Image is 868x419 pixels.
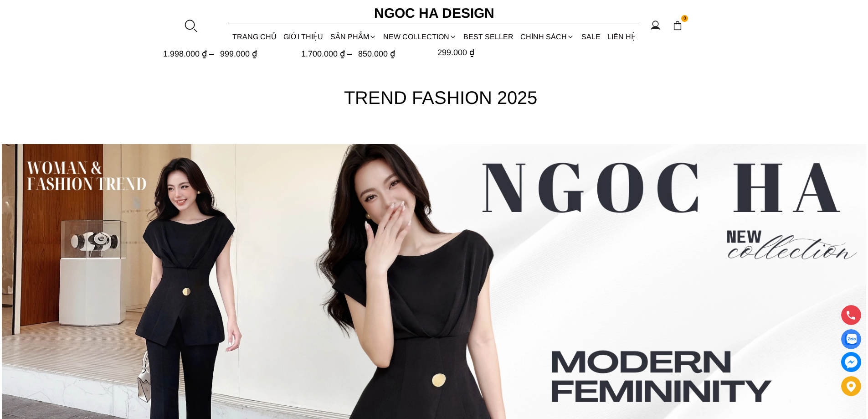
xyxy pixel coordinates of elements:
span: 0 [681,15,688,22]
a: TRANG CHỦ [229,25,280,49]
a: GIỚI THIỆU [280,25,327,49]
div: Chính sách [517,25,578,49]
a: LIÊN HỆ [604,25,639,49]
a: Display image [841,329,861,349]
a: Ngoc Ha Design [366,2,503,24]
div: SẢN PHẨM [327,25,380,49]
span: 850.000 ₫ [359,49,395,58]
span: 299.000 ₫ [437,48,474,57]
font: TREND FASHION 2025 [344,88,537,108]
a: messenger [841,352,861,372]
span: 1.700.000 ₫ [302,49,354,58]
a: BEST SELLER [460,25,517,49]
img: Display image [845,334,857,345]
span: 1.998.000 ₫ [163,49,216,58]
a: NEW COLLECTION [380,25,460,49]
a: SALE [578,25,604,49]
img: img-CART-ICON-ksit0nf1 [673,21,683,31]
span: 999.000 ₫ [220,49,257,58]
